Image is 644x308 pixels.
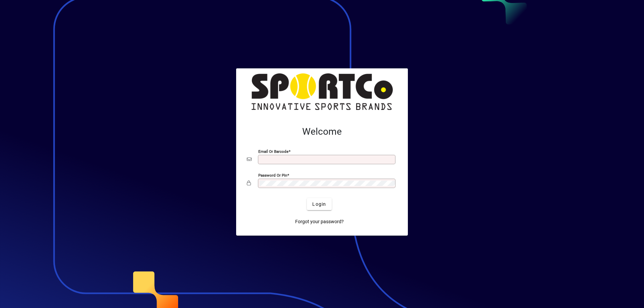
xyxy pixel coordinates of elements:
[312,201,326,208] span: Login
[292,215,346,228] a: Forgot your password?
[258,173,287,178] mat-label: Password or Pin
[258,149,288,154] mat-label: Email or Barcode
[307,198,331,210] button: Login
[295,218,344,225] span: Forgot your password?
[247,126,397,137] h2: Welcome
